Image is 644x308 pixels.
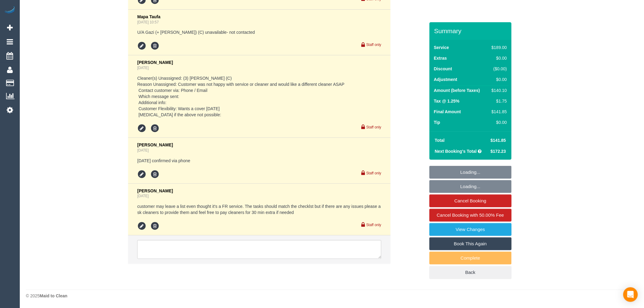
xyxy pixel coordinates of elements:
[137,148,149,152] a: [DATE]
[366,125,381,129] small: Staff only
[137,29,381,35] pre: U/A Gazi (+ [PERSON_NAME]) (C) unavailable- not contacted
[489,55,507,61] div: $0.00
[40,294,67,299] strong: Maid to Clean
[137,20,159,24] a: [DATE] 10:57
[434,44,449,51] label: Service
[491,138,506,143] span: $141.85
[137,194,149,198] a: [DATE]
[429,209,512,222] a: Cancel Booking with 50.00% Fee
[489,98,507,104] div: $1.75
[137,188,173,193] span: [PERSON_NAME]
[434,109,461,115] label: Final Amount
[366,223,381,227] small: Staff only
[435,149,477,154] strong: Next Booking's Total
[137,66,149,70] a: [DATE]
[437,212,504,218] span: Cancel Booking with 50.00% Fee
[434,66,452,72] label: Discount
[434,76,457,82] label: Adjustment
[429,237,512,250] a: Book This Again
[434,98,460,104] label: Tax @ 1.25%
[434,27,509,34] h3: Summary
[137,14,160,19] span: Mapa Taufa
[489,76,507,82] div: $0.00
[623,287,638,302] div: Open Intercom Messenger
[489,87,507,93] div: $140.10
[434,87,480,93] label: Amount (before Taxes)
[4,6,16,15] img: Automaid Logo
[434,119,440,125] label: Tip
[137,158,381,164] pre: [DATE] confirmed via phone
[366,171,381,175] small: Staff only
[489,66,507,72] div: ($0.00)
[137,203,381,215] pre: customer may leave a list even thought it's a FR service. The tasks should match the checklst but...
[137,60,173,65] span: [PERSON_NAME]
[489,44,507,51] div: $189.00
[435,138,445,143] strong: Total
[489,119,507,125] div: $0.00
[137,75,381,118] pre: Cleaner(s) Unassigned: (3) [PERSON_NAME] (C) Reason Unassigned: Customer was not happy with servi...
[366,43,381,47] small: Staff only
[137,142,173,147] span: [PERSON_NAME]
[429,223,512,236] a: View Changes
[491,149,506,154] span: $172.23
[429,194,512,207] a: Cancel Booking
[489,109,507,115] div: $141.85
[434,55,447,61] label: Extras
[26,293,638,299] div: © 2025
[429,266,512,279] a: Back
